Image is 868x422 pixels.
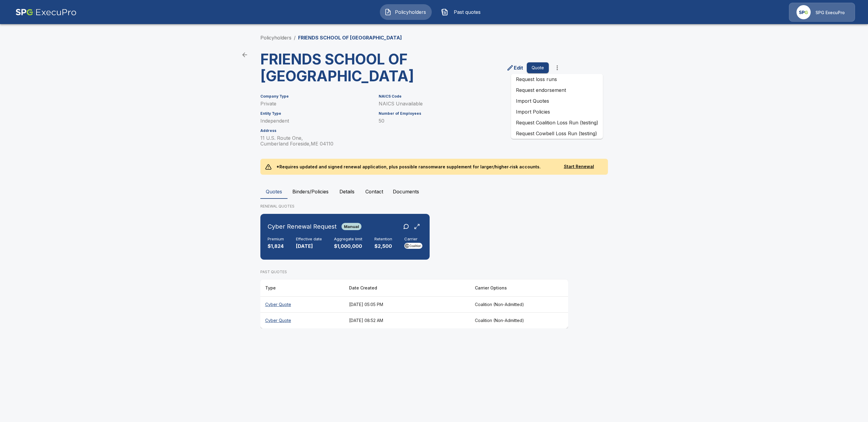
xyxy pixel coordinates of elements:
p: 50 [379,118,549,124]
th: Cyber Quote [260,296,344,312]
p: RENEWAL QUOTES [260,204,608,209]
th: [DATE] 08:52 AM [344,312,470,328]
p: $2,500 [374,243,392,250]
button: Quote [527,62,549,73]
h6: Company Type [260,94,371,98]
button: Policyholders IconPolicyholders [380,4,432,20]
a: Request Cowbell Loss Run (testing) [511,128,603,139]
th: Coalition (Non-Admitted) [470,296,568,312]
a: Import Policies [511,106,603,117]
h3: FRIENDS SCHOOL OF [GEOGRAPHIC_DATA] [260,51,409,85]
h6: Aggregate limit [334,237,362,242]
img: AA Logo [15,3,77,22]
span: Manual [342,224,361,229]
button: Documents [388,184,424,199]
div: policyholder tabs [260,184,608,199]
button: Details [333,184,361,199]
p: $1,824 [268,243,284,250]
img: Past quotes Icon [441,8,448,16]
p: 11 U.S. Route One, Cumberland Foreside , ME 04110 [260,135,371,147]
img: Policyholders Icon [384,8,392,16]
th: Date Created [344,280,470,297]
h6: Premium [268,237,284,242]
img: Carrier [404,243,422,249]
a: edit [505,63,524,73]
th: Type [260,280,344,297]
p: FRIENDS SCHOOL OF [GEOGRAPHIC_DATA] [298,34,402,41]
h6: Retention [374,237,392,242]
h6: Address [260,129,371,133]
nav: breadcrumb [260,34,402,41]
p: Independent [260,118,371,124]
h6: Effective date [296,237,322,242]
p: NAICS Unavailable [379,101,549,107]
th: Carrier Options [470,280,568,297]
a: Request endorsement [511,85,603,95]
p: [DATE] [296,243,322,250]
span: Past quotes [451,8,484,16]
button: Past quotes IconPast quotes [437,4,488,20]
a: Agency IconSPG ExecuPro [789,3,855,22]
li: / [294,34,296,41]
th: [DATE] 05:05 PM [344,296,470,312]
a: Policyholders [260,35,291,41]
a: back [239,49,251,61]
p: Edit [514,64,523,71]
a: Import Quotes [511,95,603,106]
button: Quotes [260,184,288,199]
th: Cyber Quote [260,312,344,328]
a: Request Coalition Loss Run (testing) [511,117,603,128]
p: *Requires updated and signed renewal application, plus possible ransomware supplement for larger/... [272,159,545,175]
p: Private [260,101,371,107]
h6: NAICS Code [379,94,549,98]
button: Binders/Policies [288,184,333,199]
h6: Number of Employees [379,111,549,116]
button: Contact [361,184,388,199]
span: Policyholders [394,8,427,16]
p: SPG ExecuPro [816,10,845,16]
h6: Carrier [404,237,422,242]
a: Request loss runs [511,74,603,85]
table: responsive table [260,280,568,328]
th: Coalition (Non-Admitted) [470,312,568,328]
h6: Entity Type [260,111,371,116]
h6: Cyber Renewal Request [268,222,337,231]
p: $1,000,000 [334,243,362,250]
p: PAST QUOTES [260,269,568,275]
img: Agency Icon [796,5,811,19]
button: Start Renewal [555,161,603,172]
button: more [551,62,563,74]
